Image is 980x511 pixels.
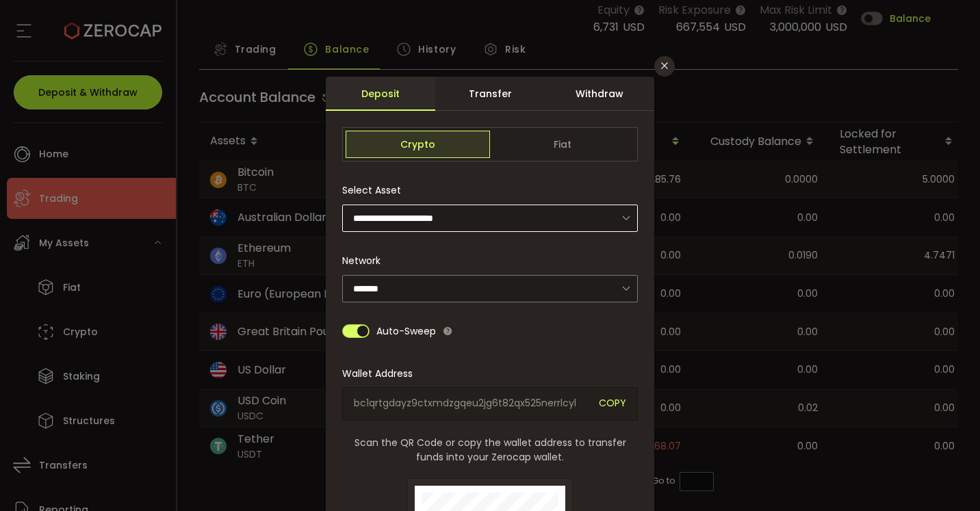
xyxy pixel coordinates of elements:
[599,396,626,412] span: COPY
[490,131,634,158] span: Fiat
[912,445,980,511] iframe: Chat Widget
[346,131,490,158] span: Crypto
[435,77,545,111] div: Transfer
[376,317,436,345] span: Auto-Sweep
[545,77,654,111] div: Withdraw
[342,367,421,380] label: Wallet Address
[654,56,675,77] button: Close
[354,396,589,412] span: bc1qrtgdayz9ctxmdzgqeu2jg6t82qx525nerrlcyl
[342,436,638,464] span: Scan the QR Code or copy the wallet address to transfer funds into your Zerocap wallet.
[326,77,435,111] div: Deposit
[342,183,409,197] label: Select Asset
[342,254,389,267] label: Network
